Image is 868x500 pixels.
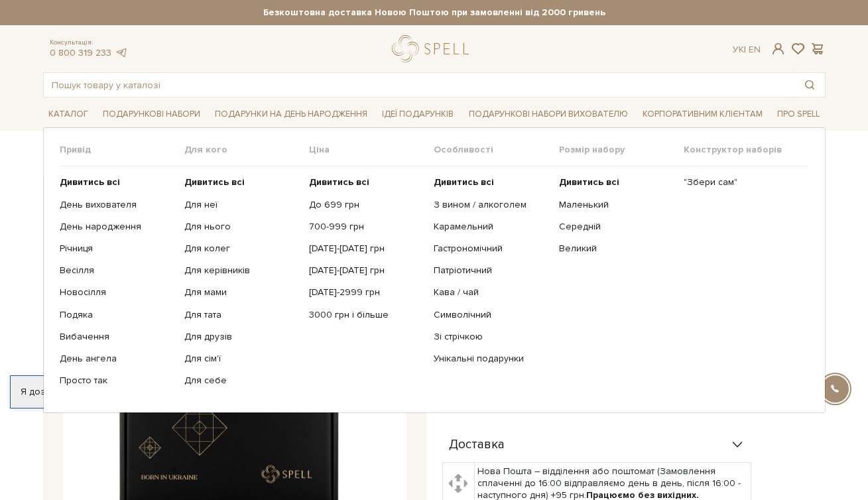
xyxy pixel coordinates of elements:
[184,221,299,233] a: Для нього
[60,309,174,321] a: Подяка
[60,221,174,233] a: День народження
[684,176,798,188] a: "Збери сам"
[749,44,761,55] a: En
[377,104,459,125] a: Ідеї подарунків
[50,38,128,47] span: Консультація:
[309,176,369,188] b: Дивитись всі
[434,243,548,255] a: Гастрономічний
[60,331,174,343] a: Вибачення
[210,104,373,125] a: Подарунки на День народження
[449,439,505,451] span: Доставка
[184,375,299,387] a: Для себе
[637,103,768,125] a: Корпоративним клієнтам
[684,144,808,156] span: Конструктор наборів
[184,331,299,343] a: Для друзів
[60,353,174,365] a: День ангела
[434,286,548,298] a: Кава / чай
[309,265,424,277] a: [DATE]-[DATE] грн
[434,353,548,365] a: Унікальні подарунки
[559,144,684,156] span: Розмір набору
[184,176,299,188] a: Дивитись всі
[184,265,299,277] a: Для керівників
[794,73,825,97] button: Пошук товару у каталозі
[11,386,370,398] div: Я дозволяю [DOMAIN_NAME] використовувати
[60,176,120,188] b: Дивитись всі
[559,176,674,188] a: Дивитись всі
[60,243,174,255] a: Річниця
[772,104,825,125] a: Про Spell
[434,176,548,188] a: Дивитись всі
[464,103,633,125] a: Подарункові набори вихователю
[559,176,619,188] b: Дивитись всі
[434,221,548,233] a: Карамельний
[43,104,93,125] a: Каталог
[309,144,434,156] span: Ціна
[744,44,746,55] span: |
[184,199,299,211] a: Для неї
[309,176,424,188] a: Дивитись всі
[309,286,424,298] a: [DATE]-2999 грн
[434,309,548,321] a: Символічний
[184,286,299,298] a: Для мами
[60,144,184,156] span: Привід
[434,199,548,211] a: З вином / алкоголем
[733,44,761,56] div: Ук
[44,73,794,97] input: Пошук товару у каталозі
[559,199,674,211] a: Маленький
[60,176,174,188] a: Дивитись всі
[434,144,558,156] span: Особливості
[184,309,299,321] a: Для тата
[43,7,826,19] strong: Безкоштовна доставка Новою Поштою при замовленні від 2000 гривень
[184,176,245,188] b: Дивитись всі
[309,199,424,211] a: До 699 грн
[434,176,494,188] b: Дивитись всі
[434,331,548,343] a: Зі стрічкою
[60,375,174,387] a: Просто так
[184,144,309,156] span: Для кого
[309,309,424,321] a: 3000 грн і більше
[184,243,299,255] a: Для колег
[309,221,424,233] a: 700-999 грн
[50,47,111,58] a: 0 800 319 233
[60,199,174,211] a: День вихователя
[434,265,548,277] a: Патріотичний
[392,35,475,62] a: logo
[97,104,206,125] a: Подарункові набори
[559,221,674,233] a: Середній
[184,353,299,365] a: Для сім'ї
[43,127,826,413] div: Каталог
[60,265,174,277] a: Весілля
[60,286,174,298] a: Новосілля
[559,243,674,255] a: Великий
[115,47,128,58] a: telegram
[309,243,424,255] a: [DATE]-[DATE] грн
